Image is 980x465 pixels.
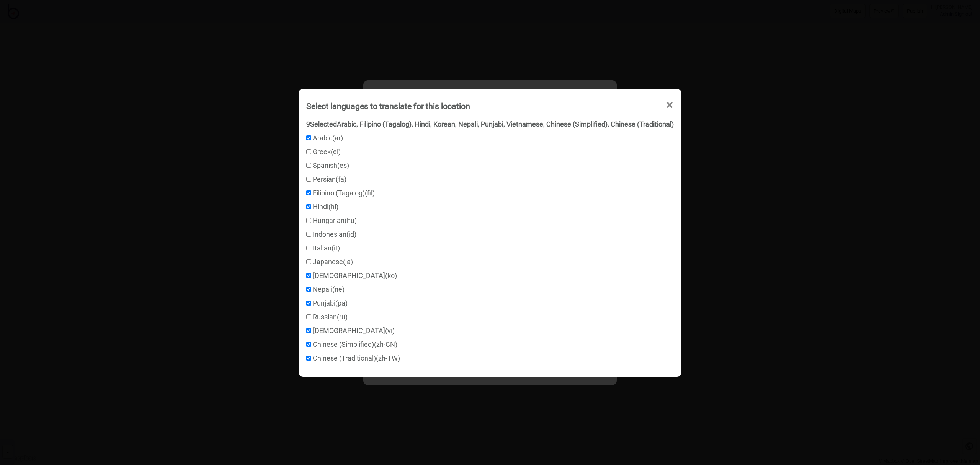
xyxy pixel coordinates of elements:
[306,244,340,252] label: Italian ( it )
[306,148,341,156] label: Greek ( el )
[306,120,674,128] strong: 9 Selected Arabic, Filipino (Tagalog), Hindi, Korean, Nepali, Punjabi, Vietnamese, Chinese (Simpl...
[306,204,311,209] input: Hindi(hi)
[306,230,356,238] label: Indonesian ( id )
[306,190,311,195] input: Filipino (Tagalog)(fil)
[306,258,353,266] label: Japanese ( ja )
[306,163,311,168] input: Spanish(es)
[306,175,346,183] label: Persian ( fa )
[306,356,311,361] input: Chinese (Traditional)(zh-TW)
[306,232,311,237] input: Indonesian(id)
[306,161,349,169] label: Spanish ( es )
[306,177,311,182] input: Persian(fa)
[306,149,311,154] input: Greek(el)
[306,313,348,321] label: Russian ( ru )
[306,259,311,264] input: Japanese(ja)
[306,273,311,278] input: [DEMOGRAPHIC_DATA](ko)
[306,218,311,223] input: Hungarian(hu)
[306,342,311,347] input: Chinese (Simplified)(zh-CN)
[306,301,311,306] input: Punjabi(pa)
[306,340,397,348] label: Chinese (Simplified) ( zh-CN )
[306,287,311,292] input: Nepali(ne)
[306,189,375,197] label: Filipino (Tagalog) ( fil )
[306,314,311,319] input: Russian(ru)
[306,203,338,211] label: Hindi ( hi )
[306,328,311,333] input: [DEMOGRAPHIC_DATA](vi)
[306,246,311,250] input: Italian(it)
[306,354,400,362] label: Chinese (Traditional) ( zh-TW )
[306,299,348,307] label: Punjabi ( pa )
[306,135,311,140] input: Arabic(ar)
[306,327,395,335] label: [DEMOGRAPHIC_DATA] ( vi )
[306,216,357,224] label: Hungarian ( hu )
[306,98,470,114] div: Select languages to translate for this location
[306,272,397,280] label: [DEMOGRAPHIC_DATA] ( ko )
[666,93,674,118] span: ×
[306,134,343,142] label: Arabic ( ar )
[306,285,345,293] label: Nepali ( ne )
